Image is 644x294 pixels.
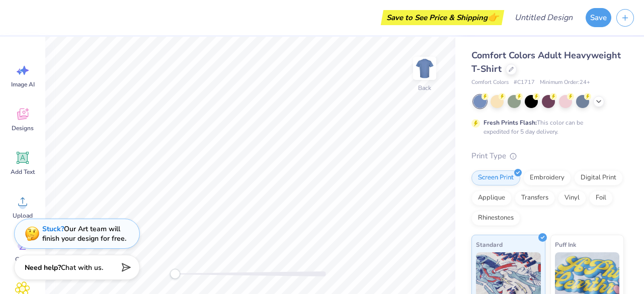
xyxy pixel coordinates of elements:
[12,124,34,132] span: Designs
[471,190,512,206] div: Applique
[11,80,35,88] span: Image AI
[13,212,33,220] span: Upload
[523,170,571,185] div: Embroidery
[484,119,537,127] strong: Fresh Prints Flash:
[471,211,520,226] div: Rhinestones
[170,269,180,279] div: Accessibility label
[42,224,64,234] strong: Stuck?
[586,8,611,27] button: Save
[418,83,431,92] div: Back
[555,239,576,250] span: Puff Ink
[11,168,35,176] span: Add Text
[574,170,623,185] div: Digital Print
[42,224,126,243] div: Our Art team will finish your design for free.
[484,118,607,136] div: This color can be expedited for 5 day delivery.
[471,78,509,87] span: Comfort Colors
[471,150,624,162] div: Print Type
[25,263,61,272] strong: Need help?
[589,190,613,206] div: Foil
[383,10,502,25] div: Save to See Price & Shipping
[471,49,621,75] span: Comfort Colors Adult Heavyweight T-Shirt
[515,190,555,206] div: Transfers
[514,78,535,87] span: # C1717
[507,8,581,28] input: Untitled Design
[476,239,503,250] span: Standard
[540,78,590,87] span: Minimum Order: 24 +
[488,11,499,23] span: 👉
[558,190,586,206] div: Vinyl
[471,170,520,185] div: Screen Print
[61,263,103,272] span: Chat with us.
[415,58,435,78] img: Back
